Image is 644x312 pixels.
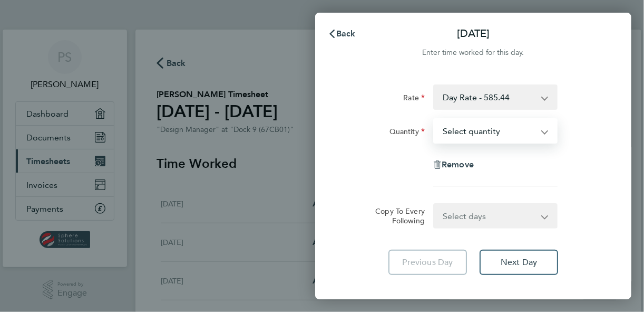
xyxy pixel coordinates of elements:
button: Back [317,23,366,44]
span: Back [336,29,356,39]
label: Rate [403,93,425,106]
span: Next Day [501,257,537,268]
label: Copy To Every Following [367,206,425,225]
button: Next Day [480,250,558,275]
span: Remove [442,159,474,169]
p: [DATE] [457,26,490,41]
label: Quantity [389,127,425,139]
button: Remove [433,160,474,169]
div: Enter time worked for this day. [315,46,631,59]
